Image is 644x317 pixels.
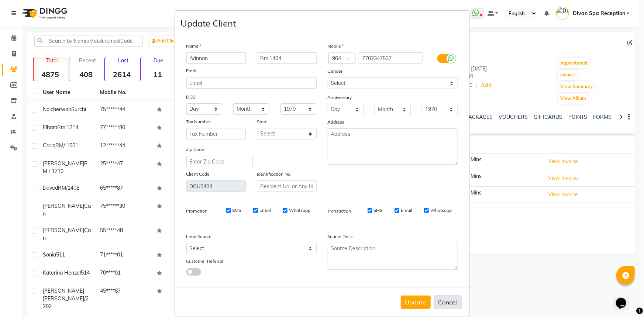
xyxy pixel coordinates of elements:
input: Email [186,77,317,89]
iframe: chat widget [613,287,637,310]
label: Mobile [328,43,344,49]
h4: Update Client [181,17,236,30]
label: Transaction [328,208,351,214]
label: Address [328,119,345,125]
label: Whatsapp [289,207,310,214]
label: Customer Referral [186,258,224,265]
label: Identification No. [257,171,292,178]
label: Email [401,207,412,214]
label: Email [259,207,271,214]
label: State [257,118,268,125]
label: SMS [233,207,241,214]
label: Promotion [186,208,208,214]
input: Resident No. or Any Id [257,180,317,192]
input: Mobile [359,52,423,64]
label: SMS [374,207,383,214]
label: Name [186,43,202,49]
input: Tax Number [186,128,246,139]
button: Cancel [434,295,462,309]
label: Email [186,68,198,74]
label: Whatsapp [430,207,452,214]
input: Enter Zip Code [186,156,253,167]
label: Anniversary [328,94,352,101]
label: Lead Source [186,233,212,240]
label: Client Code [186,171,210,178]
input: First Name [186,52,246,64]
label: Gender [328,68,343,75]
label: Tax Number [186,118,211,125]
label: Zip Code [186,146,204,153]
button: Update [401,296,431,309]
label: DOB [186,94,196,100]
input: Client Code [186,180,246,192]
input: Last Name [257,52,317,64]
label: Source Desc [328,233,353,240]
